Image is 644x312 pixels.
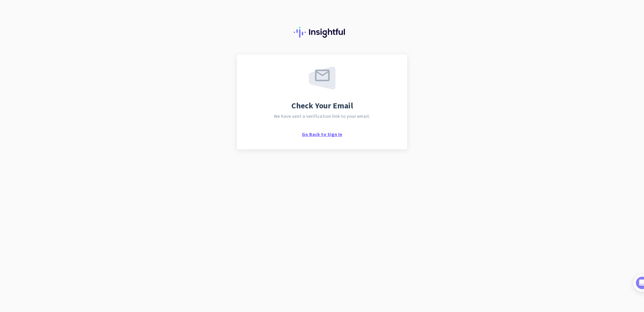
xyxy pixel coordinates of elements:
span: Go Back to Sign In [302,131,342,137]
img: email-sent [309,67,335,90]
img: Insightful [294,27,350,38]
span: Check Your Email [291,102,353,110]
span: We have sent a verification link to your email. [274,114,370,118]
